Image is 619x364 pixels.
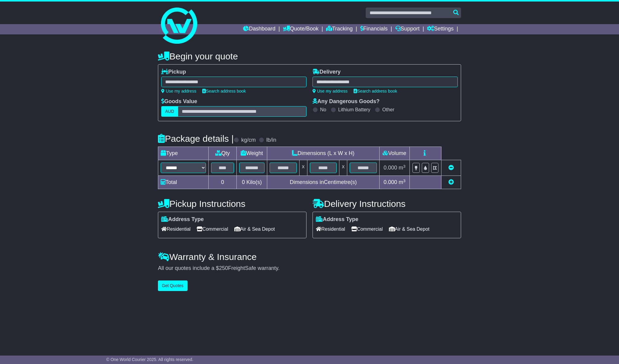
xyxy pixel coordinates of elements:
[161,89,196,93] a: Use my address
[158,265,461,272] div: All our quotes include a $ FreightSafe warranty.
[158,147,209,160] td: Type
[161,69,186,75] label: Pickup
[383,179,397,185] span: 0.000
[243,24,275,34] a: Dashboard
[403,164,406,169] sup: 3
[197,224,228,234] span: Commercial
[395,24,420,34] a: Support
[158,280,188,291] button: Get Quotes
[351,224,383,234] span: Commercial
[234,224,275,234] span: Air & Sea Depot
[448,165,454,171] a: Remove this item
[326,24,353,34] a: Tracking
[316,216,358,223] label: Address Type
[237,176,267,189] td: Kilo(s)
[106,357,194,362] span: © One World Courier 2025. All rights reserved.
[313,98,380,105] label: Any Dangerous Goods?
[209,147,237,160] td: Qty
[283,24,319,34] a: Quote/Book
[382,107,394,112] label: Other
[237,147,267,160] td: Weight
[161,216,204,223] label: Address Type
[267,147,379,160] td: Dimensions (L x W x H)
[399,179,406,185] span: m
[313,69,341,75] label: Delivery
[161,106,178,117] label: AUD
[158,252,461,262] h4: Warranty & Insurance
[299,160,307,176] td: x
[161,224,191,234] span: Residential
[354,89,397,93] a: Search address book
[316,224,345,234] span: Residential
[360,24,388,34] a: Financials
[320,107,326,112] label: No
[158,176,209,189] td: Total
[448,179,454,185] a: Add new item
[313,199,461,209] h4: Delivery Instructions
[403,179,406,183] sup: 3
[161,98,197,105] label: Goods Value
[427,24,454,34] a: Settings
[267,176,379,189] td: Dimensions in Centimetre(s)
[219,265,228,271] span: 250
[158,51,461,61] h4: Begin your quote
[379,147,409,160] td: Volume
[383,165,397,171] span: 0.000
[399,165,406,171] span: m
[158,199,306,209] h4: Pickup Instructions
[242,179,245,185] span: 0
[266,137,276,144] label: lb/in
[339,160,347,176] td: x
[241,137,256,144] label: kg/cm
[389,224,430,234] span: Air & Sea Depot
[338,107,370,112] label: Lithium Battery
[313,89,348,93] a: Use my address
[158,134,234,144] h4: Package details |
[202,89,246,93] a: Search address book
[209,176,237,189] td: 0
